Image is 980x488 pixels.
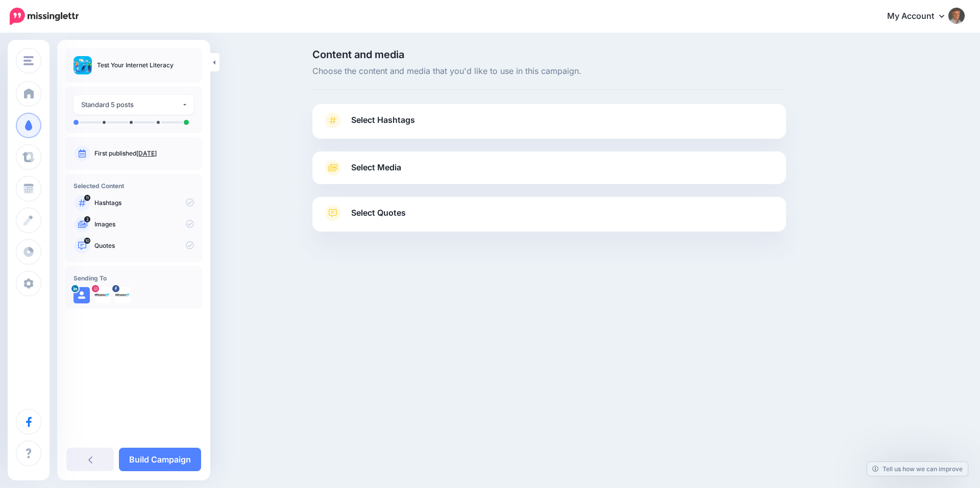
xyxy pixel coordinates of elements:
a: [DATE] [136,149,157,157]
span: Select Media [351,161,401,174]
span: 2 [84,216,90,222]
img: 298904122_491295303008062_5151176161762072367_n-bsa154353.jpg [114,287,131,303]
a: Select Quotes [323,205,776,232]
img: Missinglettr [10,8,79,25]
span: Choose the content and media that you'd like to use in this campaign. [312,65,786,78]
span: 10 [84,238,90,244]
a: Select Hashtags [323,112,776,139]
span: 11 [84,195,90,201]
p: First published [94,149,194,158]
div: Standard 5 posts [81,99,182,111]
img: menu.png [23,56,34,65]
button: Standard 5 posts [73,95,194,115]
h4: Selected Content [73,182,194,190]
a: Select Media [323,160,776,176]
a: Tell us how we can improve [867,462,968,476]
p: Quotes [94,241,194,250]
img: 135d5915ab0f6ae67f104318dc78080c_thumb.jpg [73,56,92,74]
h4: Sending To [73,274,194,282]
p: Images [94,220,194,229]
img: 327928650_673138581274106_3875633941848458916_n-bsa154355.jpg [94,287,110,303]
p: Test Your Internet Literacy [97,60,174,70]
span: Select Quotes [351,206,406,220]
span: Content and media [312,49,786,60]
span: Select Hashtags [351,113,415,127]
a: My Account [877,4,965,29]
p: Hashtags [94,198,194,208]
img: user_default_image.png [73,287,90,303]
